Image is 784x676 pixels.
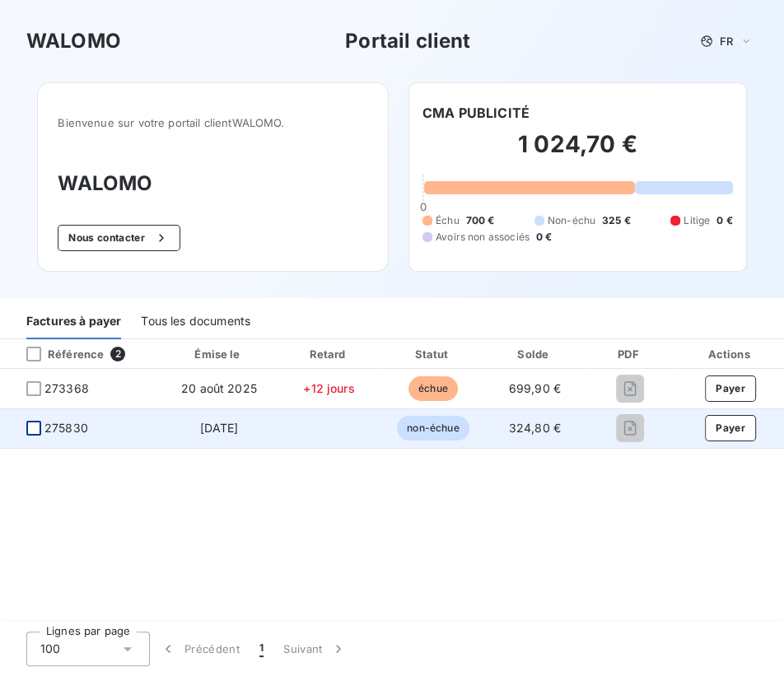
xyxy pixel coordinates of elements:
[200,421,239,435] span: [DATE]
[436,230,530,245] span: Avoirs non associés
[420,200,427,213] span: 0
[684,213,710,228] span: Litige
[181,381,257,395] span: 20 août 2025
[422,103,530,123] h6: CMA PUBLICITÉ
[58,169,368,198] h3: WALOMO
[385,346,481,362] div: Statut
[303,381,354,395] span: +12 jours
[26,26,121,56] h3: WALOMO
[705,375,756,402] button: Payer
[280,346,379,362] div: Retard
[536,230,552,245] span: 0 €
[408,376,458,401] span: échue
[720,35,733,48] span: FR
[509,421,561,435] span: 324,80 €
[44,420,88,436] span: 275830
[110,347,125,361] span: 2
[58,116,368,129] span: Bienvenue sur votre portail client WALOMO .
[345,26,470,56] h3: Portail client
[679,346,783,362] div: Actions
[58,225,180,251] button: Nous contacter
[602,213,631,228] span: 325 €
[548,213,595,228] span: Non-échu
[40,641,60,657] span: 100
[509,381,561,395] span: 699,90 €
[13,347,104,361] div: Référence
[141,305,250,339] div: Tous les documents
[26,305,121,339] div: Factures à payer
[397,416,469,441] span: non-échue
[165,346,273,362] div: Émise le
[250,632,273,666] button: 1
[436,213,460,228] span: Échu
[44,380,89,397] span: 273368
[150,632,250,666] button: Précédent
[273,632,357,666] button: Suivant
[259,641,264,657] span: 1
[716,213,732,228] span: 0 €
[588,346,671,362] div: PDF
[422,129,733,175] h2: 1 024,70 €
[705,415,756,441] button: Payer
[466,213,495,228] span: 700 €
[488,346,581,362] div: Solde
